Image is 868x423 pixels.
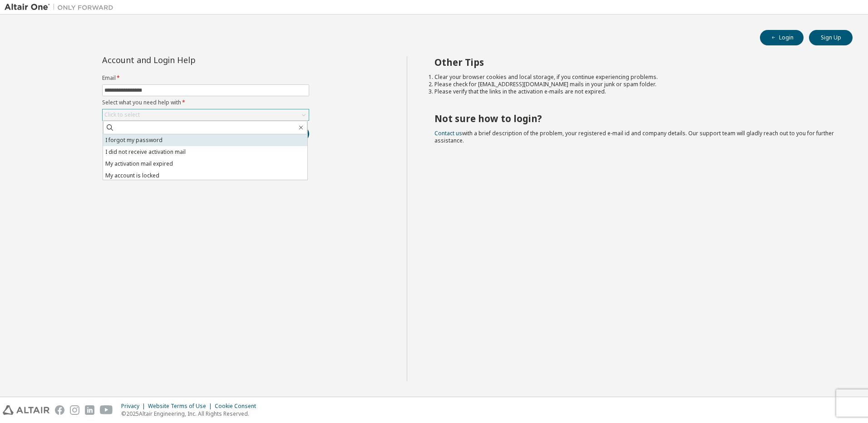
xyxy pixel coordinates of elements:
[55,405,64,415] img: facebook.svg
[809,30,853,45] button: Sign Up
[121,410,261,418] p: © 2025 Altair Engineering, Inc. All Rights Reserved.
[148,403,215,410] div: Website Terms of Use
[760,30,804,45] button: Login
[104,111,140,118] div: Click to select
[5,3,118,12] img: Altair One
[103,109,309,120] div: Click to select
[102,99,309,106] label: Select what you need help with
[215,403,261,410] div: Cookie Consent
[103,134,307,146] li: I forgot my password
[434,88,837,95] li: Please verify that the links in the activation e-mails are not expired.
[3,405,49,415] img: altair_logo.svg
[85,405,94,415] img: linkedin.svg
[102,56,268,64] div: Account and Login Help
[434,74,837,81] li: Clear your browser cookies and local storage, if you continue experiencing problems.
[434,81,837,88] li: Please check for [EMAIL_ADDRESS][DOMAIN_NAME] mails in your junk or spam folder.
[434,129,834,144] span: with a brief description of the problem, your registered e-mail id and company details. Our suppo...
[434,113,837,124] h2: Not sure how to login?
[70,405,79,415] img: instagram.svg
[100,405,113,415] img: youtube.svg
[434,129,462,137] a: Contact us
[121,403,148,410] div: Privacy
[102,74,309,82] label: Email
[434,56,837,68] h2: Other Tips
